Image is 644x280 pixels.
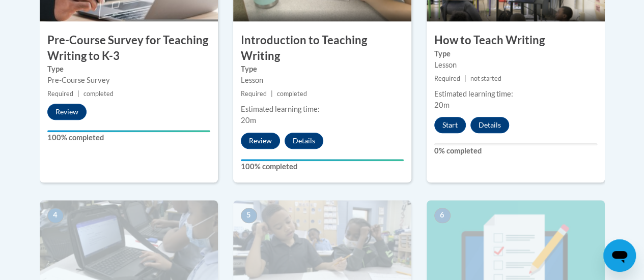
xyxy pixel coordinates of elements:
[47,132,210,143] label: 100% completed
[47,90,73,98] span: Required
[470,117,509,133] button: Details
[427,33,605,48] h3: How to Teach Writing
[434,117,466,133] button: Start
[434,208,451,223] span: 6
[434,88,597,100] div: Estimated learning time:
[77,90,79,98] span: |
[47,208,64,223] span: 4
[241,161,404,172] label: 100% completed
[83,90,114,98] span: completed
[241,133,280,149] button: Review
[434,59,597,71] div: Lesson
[47,75,210,86] div: Pre-Course Survey
[241,104,404,115] div: Estimated learning time:
[233,33,411,64] h3: Introduction to Teaching Writing
[434,145,597,157] label: 0% completed
[277,90,307,98] span: completed
[47,130,210,132] div: Your progress
[241,159,404,161] div: Your progress
[241,116,256,125] span: 20m
[603,239,636,272] iframe: Button to launch messaging window
[241,75,404,86] div: Lesson
[241,208,257,223] span: 5
[47,104,87,120] button: Review
[464,75,466,82] span: |
[241,64,404,75] label: Type
[434,101,450,109] span: 20m
[40,33,218,64] h3: Pre-Course Survey for Teaching Writing to K-3
[241,90,267,98] span: Required
[285,133,323,149] button: Details
[470,75,501,82] span: not started
[434,75,460,82] span: Required
[434,48,597,59] label: Type
[47,64,210,75] label: Type
[271,90,273,98] span: |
